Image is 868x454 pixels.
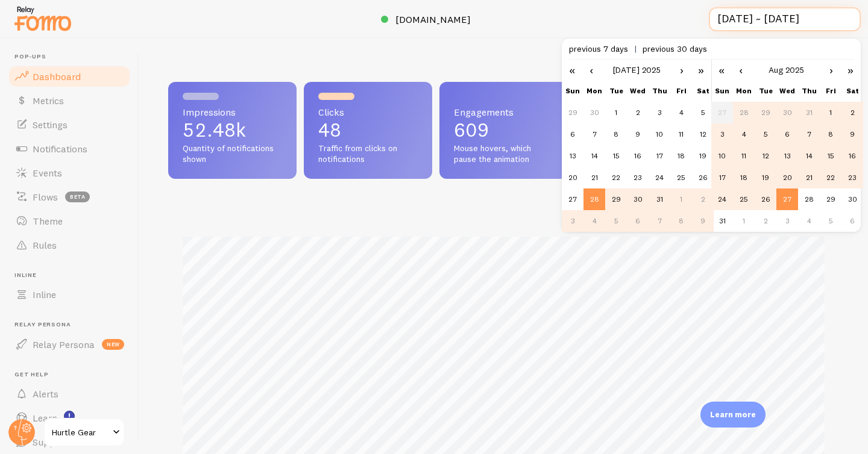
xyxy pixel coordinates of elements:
span: Dashboard [33,70,81,82]
td: 7/21/2025 [583,167,605,188]
span: Relay Persona [33,338,95,350]
td: 7/28/2025 [583,188,605,210]
td: 7/27/2025 [711,102,733,123]
th: Tue [605,80,627,102]
td: 8/4/2025 [733,123,755,145]
td: 7/18/2025 [670,145,692,167]
td: 9/3/2025 [776,210,798,232]
td: 8/20/2025 [776,167,798,188]
td: 7/25/2025 [670,167,692,188]
td: 7/19/2025 [692,145,714,167]
td: 7/13/2025 [562,145,583,167]
a: « [711,60,732,80]
td: 7/8/2025 [605,123,627,145]
td: 8/22/2025 [820,167,841,188]
a: Relay Persona new [7,332,131,356]
span: Inline [33,288,56,300]
span: Metrics [33,95,64,107]
td: 8/5/2025 [605,210,627,232]
td: 8/2/2025 [841,102,863,123]
a: 2025 [642,64,661,75]
td: 8/10/2025 [711,145,733,167]
td: 7/3/2025 [649,102,670,123]
span: Rules [33,239,57,251]
span: Events [33,167,62,179]
td: 9/4/2025 [798,210,820,232]
th: Thu [649,80,670,102]
td: 8/11/2025 [733,145,755,167]
td: 8/29/2025 [820,188,841,210]
td: 7/7/2025 [583,123,605,145]
td: 7/14/2025 [583,145,605,167]
td: 8/1/2025 [820,102,841,123]
td: 8/23/2025 [841,167,863,188]
td: 7/24/2025 [649,167,670,188]
td: 9/1/2025 [733,210,755,232]
td: 9/2/2025 [755,210,776,232]
span: Inline [14,272,131,279]
a: Events [7,161,131,185]
td: 7/22/2025 [605,167,627,188]
td: 7/2/2025 [627,102,649,123]
a: Aug [769,64,783,75]
span: Notifications [33,143,87,155]
td: 7/31/2025 [798,102,820,123]
td: 7/15/2025 [605,145,627,167]
td: 7/28/2025 [733,102,755,123]
a: Hurtle Gear [43,418,125,447]
td: 8/28/2025 [798,188,820,210]
td: 6/30/2025 [583,102,605,123]
span: Clicks [318,107,418,117]
td: 9/5/2025 [820,210,841,232]
td: 6/29/2025 [562,102,583,123]
a: › [673,60,691,80]
span: Theme [33,215,63,227]
a: « [562,60,582,80]
td: 7/9/2025 [627,123,649,145]
th: Sun [711,80,733,102]
span: Alerts [33,388,58,400]
td: 9/6/2025 [841,210,863,232]
td: 7/5/2025 [692,102,714,123]
td: 7/10/2025 [649,123,670,145]
th: Mon [583,80,605,102]
a: Settings [7,113,131,137]
td: 7/29/2025 [605,188,627,210]
td: 8/3/2025 [562,210,583,232]
td: 7/12/2025 [692,123,714,145]
td: 8/1/2025 [670,188,692,210]
span: Relay Persona [14,321,131,329]
a: Rules [7,233,131,257]
td: 8/27/2025 [776,188,798,210]
span: Quantity of notifications shown [183,143,282,164]
a: › [822,60,840,80]
a: » [691,60,711,80]
a: Flows beta [7,185,131,209]
td: 8/18/2025 [733,167,755,188]
th: Wed [627,80,649,102]
span: Pop-ups [14,53,131,61]
svg: <p>Watch New Feature Tutorials!</p> [64,411,75,421]
a: Learn [7,406,131,430]
td: 8/5/2025 [755,123,776,145]
img: fomo-relay-logo-orange.svg [13,3,73,34]
a: Dashboard [7,64,131,89]
td: 7/16/2025 [627,145,649,167]
a: [DATE] [613,64,640,75]
td: 8/15/2025 [820,145,841,167]
p: 609 [454,120,553,140]
td: 8/17/2025 [711,167,733,188]
td: 7/1/2025 [605,102,627,123]
div: Learn more [700,402,766,428]
td: 8/7/2025 [798,123,820,145]
td: 8/8/2025 [820,123,841,145]
td: 8/25/2025 [733,188,755,210]
th: Fri [670,80,692,102]
span: Learn [33,412,57,424]
td: 8/8/2025 [670,210,692,232]
td: 8/4/2025 [583,210,605,232]
td: 8/2/2025 [692,188,714,210]
td: 8/24/2025 [711,188,733,210]
span: new [102,339,124,350]
td: 8/21/2025 [798,167,820,188]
